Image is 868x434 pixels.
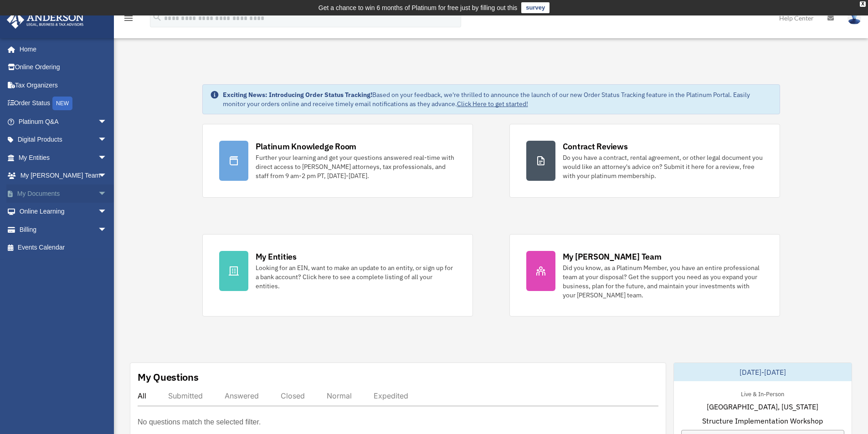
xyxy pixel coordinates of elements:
p: No questions match the selected filter. [138,416,261,429]
div: [DATE]-[DATE] [674,363,852,381]
a: Home [6,40,116,58]
div: All [138,391,146,400]
span: arrow_drop_down [98,203,116,221]
img: User Pic [847,11,861,25]
div: Submitted [168,391,203,400]
div: Live & In-Person [734,388,791,398]
a: Online Learningarrow_drop_down [6,203,121,221]
div: My [PERSON_NAME] Team [563,251,662,262]
div: Contract Reviews [563,141,628,152]
a: Click Here to get started! [457,100,528,108]
span: arrow_drop_down [98,184,116,203]
a: Contract Reviews Do you have a contract, rental agreement, or other legal document you would like... [509,124,780,198]
span: arrow_drop_down [98,167,116,185]
span: Structure Implementation Workshop [702,415,823,426]
a: Order StatusNEW [6,94,121,113]
div: Looking for an EIN, want to make an update to an entity, or sign up for a bank account? Click her... [256,263,456,291]
a: My Entities Looking for an EIN, want to make an update to an entity, or sign up for a bank accoun... [202,234,473,317]
div: My Entities [256,251,297,262]
div: close [860,1,866,7]
div: Further your learning and get your questions answered real-time with direct access to [PERSON_NAM... [256,153,456,180]
a: Billingarrow_drop_down [6,220,121,239]
a: Events Calendar [6,239,121,257]
span: arrow_drop_down [98,220,116,239]
span: [GEOGRAPHIC_DATA], [US_STATE] [707,401,818,412]
div: Get a chance to win 6 months of Platinum for free just by filling out this [318,2,518,13]
div: Platinum Knowledge Room [256,141,357,152]
span: arrow_drop_down [98,112,116,131]
a: Platinum Q&Aarrow_drop_down [6,112,121,131]
i: menu [123,13,134,24]
a: My Documentsarrow_drop_down [6,184,121,203]
div: Closed [281,391,305,400]
a: Tax Organizers [6,76,121,94]
img: Anderson Advisors Platinum Portal [4,11,87,29]
i: search [152,12,162,22]
a: My [PERSON_NAME] Teamarrow_drop_down [6,167,121,185]
a: Digital Productsarrow_drop_down [6,131,121,149]
div: My Questions [138,370,199,384]
a: Online Ordering [6,58,121,77]
strong: Exciting News: Introducing Order Status Tracking! [223,91,372,99]
a: My [PERSON_NAME] Team Did you know, as a Platinum Member, you have an entire professional team at... [509,234,780,317]
div: Expedited [374,391,408,400]
div: Do you have a contract, rental agreement, or other legal document you would like an attorney's ad... [563,153,763,180]
div: Answered [225,391,259,400]
div: NEW [52,97,72,110]
a: menu [123,16,134,24]
a: survey [521,2,550,13]
a: Platinum Knowledge Room Further your learning and get your questions answered real-time with dire... [202,124,473,198]
div: Did you know, as a Platinum Member, you have an entire professional team at your disposal? Get th... [563,263,763,300]
div: Based on your feedback, we're thrilled to announce the launch of our new Order Status Tracking fe... [223,90,772,108]
div: Normal [327,391,352,400]
span: arrow_drop_down [98,131,116,149]
a: My Entitiesarrow_drop_down [6,148,121,167]
span: arrow_drop_down [98,148,116,167]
